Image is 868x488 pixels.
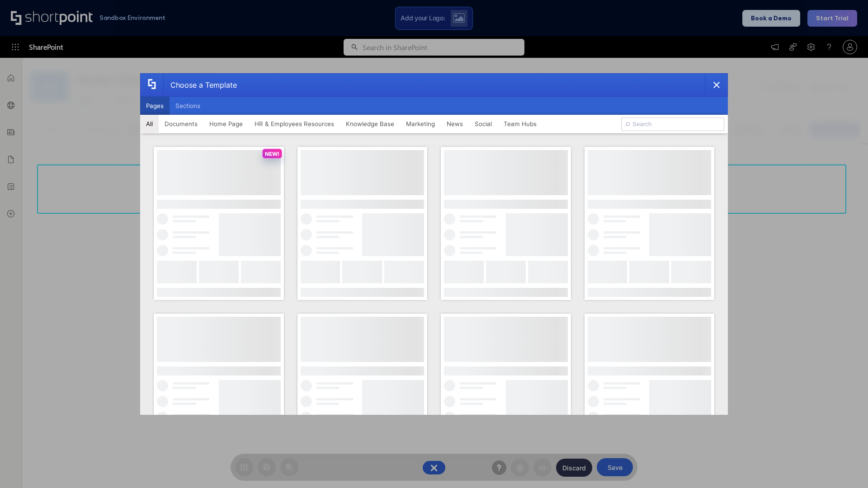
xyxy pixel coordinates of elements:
input: Search [621,117,724,131]
button: Social [469,115,498,133]
button: Knowledge Base [340,115,400,133]
button: Marketing [400,115,441,133]
button: Team Hubs [498,115,542,133]
button: News [441,115,469,133]
p: NEW! [265,150,279,157]
iframe: Chat Widget [823,445,868,488]
button: Pages [140,97,170,115]
div: Choose a Template [163,74,237,96]
button: Home Page [203,115,249,133]
button: Sections [170,97,206,115]
button: HR & Employees Resources [249,115,340,133]
button: Documents [159,115,203,133]
div: template selector [140,73,728,415]
button: All [140,115,159,133]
